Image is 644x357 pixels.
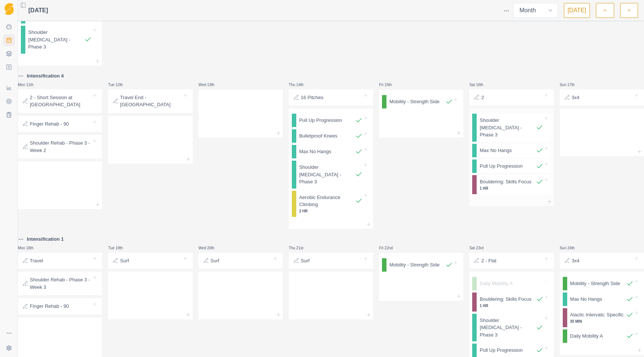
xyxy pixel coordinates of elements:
[560,245,582,251] p: Sun 24th
[108,82,130,88] p: Tue 12th
[469,89,553,106] div: 2
[30,139,92,154] p: Shoulder Rehab - Phase 3 - Week 2
[108,253,192,269] div: Surf
[211,257,220,265] p: Surf
[18,135,102,158] div: Shoulder Rehab - Phase 3 - Week 2
[299,148,331,155] p: Max No Hangs
[472,144,550,157] div: Max No Hangs
[30,120,69,128] p: Finger Rehab - 90
[379,82,401,88] p: Fri 15th
[199,82,221,88] p: Wed 13th
[480,317,536,339] p: Shoulder [MEDICAL_DATA] - Phase 3
[30,276,92,291] p: Shoulder Rehab - Phase 3 - Week 3
[469,82,492,88] p: Sat 16th
[379,245,401,251] p: Fri 22nd
[27,72,64,80] p: Intensification 4
[120,94,182,108] p: Travel End - [GEOGRAPHIC_DATA]
[382,95,460,108] div: Mobility - Strength Side
[292,129,370,143] div: Bulletproof Knees
[560,253,644,269] div: 3x4
[299,164,355,186] p: Shoulder [MEDICAL_DATA] - Phase 3
[472,293,550,312] div: Bouldering: Skills Focus1 HR
[292,145,370,158] div: Max No Hangs
[3,3,15,15] a: Logo
[21,26,99,54] div: Shoulder [MEDICAL_DATA] - Phase 3
[480,117,536,139] p: Shoulder [MEDICAL_DATA] - Phase 3
[108,245,130,251] p: Tue 19th
[480,303,543,309] p: 1 HR
[18,89,102,113] div: 2 - Short Session at [GEOGRAPHIC_DATA]
[289,82,311,88] p: Thu 14th
[30,94,92,108] p: 2 - Short Session at [GEOGRAPHIC_DATA]
[480,147,512,154] p: Max No Hangs
[30,303,69,310] p: Finger Rehab - 90
[18,116,102,132] div: Finger Rehab - 90
[472,114,550,142] div: Shoulder [MEDICAL_DATA] - Phase 3
[292,161,370,189] div: Shoulder [MEDICAL_DATA] - Phase 3
[472,314,550,342] div: Shoulder [MEDICAL_DATA] - Phase 3
[572,94,580,101] p: 3x4
[4,3,14,15] img: Logo
[563,277,641,290] div: Mobility - Strength Side
[199,245,221,251] p: Wed 20th
[570,319,634,324] p: 30 MIN
[18,272,102,295] div: Shoulder Rehab - Phase 3 - Week 3
[382,258,460,272] div: Mobility - Strength Side
[299,194,355,208] p: Aerobic Endurance Climbing
[480,280,512,287] p: Daily Mobility A
[389,98,439,105] p: Mobility - Strength Side
[289,253,373,269] div: Surf
[469,245,492,251] p: Sat 23rd
[18,82,40,88] p: Mon 11th
[480,162,523,170] p: Pull Up Progression
[299,132,338,140] p: Bulletproof Knees
[292,191,370,217] div: Aerobic Endurance Climbing2 HR
[27,236,64,243] p: Intensification 1
[289,89,373,106] div: 16 Pitches
[199,253,283,269] div: Surf
[480,178,531,186] p: Bouldering: Skills Focus
[18,298,102,315] div: Finger Rehab - 90
[28,6,48,15] span: [DATE]
[301,94,323,101] p: 16 Pitches
[389,261,439,269] p: Mobility - Strength Side
[472,175,550,194] div: Bouldering: Skills Focus1 HR
[481,257,496,265] p: 2 - Flat
[472,159,550,173] div: Pull Up Progression
[563,293,641,306] div: Max No Hangs
[18,253,102,269] div: Travel
[570,296,602,303] p: Max No Hangs
[570,332,603,340] p: Daily Mobility A
[289,245,311,251] p: Thu 21st
[570,280,620,287] p: Mobility - Strength Side
[564,3,590,18] button: [DATE]
[570,311,624,319] p: Alactic Intervals: Specific
[563,308,641,327] div: Alactic Intervals: Specific30 MIN
[560,89,644,106] div: 3x4
[108,89,192,113] div: Travel End - [GEOGRAPHIC_DATA]
[299,117,342,124] p: Pull Up Progression
[472,344,550,357] div: Pull Up Progression
[480,186,543,191] p: 1 HR
[292,114,370,127] div: Pull Up Progression
[3,342,15,354] button: Settings
[563,329,641,343] div: Daily Mobility A
[28,29,84,51] p: Shoulder [MEDICAL_DATA] - Phase 3
[120,257,129,265] p: Surf
[560,82,582,88] p: Sun 17th
[480,296,531,303] p: Bouldering: Skills Focus
[469,253,553,269] div: 2 - Flat
[30,257,43,265] p: Travel
[481,94,484,101] p: 2
[472,277,550,290] div: Daily Mobility A
[480,347,523,354] p: Pull Up Progression
[18,245,40,251] p: Mon 18th
[301,257,310,265] p: Surf
[572,257,580,265] p: 3x4
[299,208,363,214] p: 2 HR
